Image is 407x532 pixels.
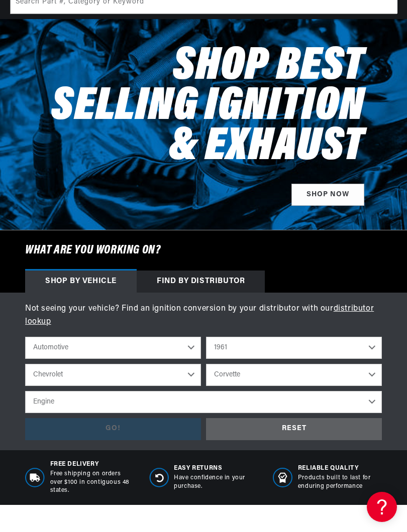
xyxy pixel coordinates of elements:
[50,470,134,495] p: Free shipping on orders over $100 in contiguous 48 states.
[25,391,382,413] select: Engine
[206,418,382,441] div: RESET
[298,474,382,491] p: Products built to last for enduring performance
[298,464,382,473] span: RELIABLE QUALITY
[25,47,364,168] h2: Shop Best Selling Ignition & Exhaust
[291,184,364,206] a: SHOP NOW
[174,464,258,473] span: Easy Returns
[206,364,382,386] select: Model
[206,337,382,359] select: Year
[174,474,258,491] p: Have confidence in your purchase.
[25,305,374,326] a: distributor lookup
[25,337,201,359] select: Ride Type
[25,303,382,328] p: Not seeing your vehicle? Find an ignition conversion by your distributor with our
[25,364,201,386] select: Make
[25,271,137,293] div: Shop by vehicle
[137,271,265,293] div: Find by Distributor
[50,460,134,469] span: Free Delivery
